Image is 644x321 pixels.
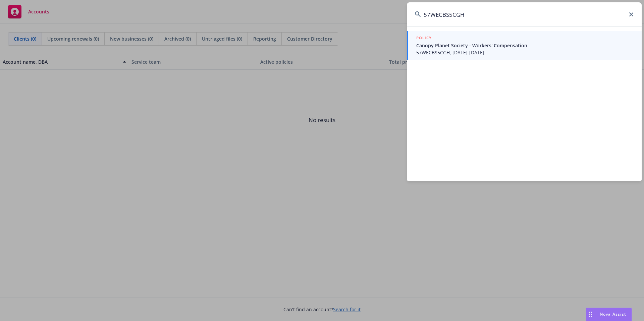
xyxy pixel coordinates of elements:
[416,49,634,56] span: 57WECBS5CGH, [DATE]-[DATE]
[416,35,432,41] h5: POLICY
[586,308,594,321] div: Drag to move
[600,311,626,317] span: Nova Assist
[407,2,642,26] input: Search...
[586,308,632,321] button: Nova Assist
[416,42,634,49] span: Canopy Planet Society - Workers' Compensation
[407,31,642,60] a: POLICYCanopy Planet Society - Workers' Compensation57WECBS5CGH, [DATE]-[DATE]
